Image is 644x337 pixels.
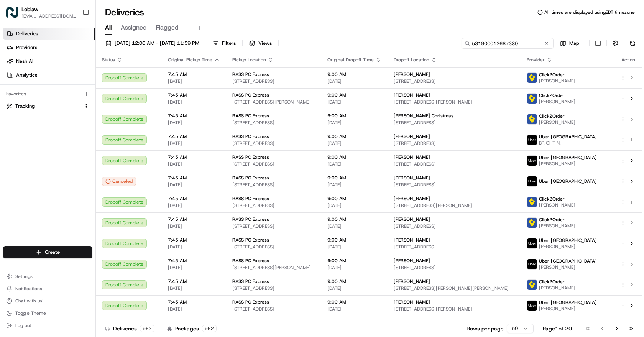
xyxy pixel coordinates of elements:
span: Settings [15,273,33,279]
span: Flagged [156,23,179,32]
span: RASS PC Express [232,154,269,160]
span: 9:00 AM [327,113,381,119]
span: [PERSON_NAME] [539,243,597,250]
button: Map [557,38,583,49]
span: Providers [16,44,37,51]
div: Past conversations [8,100,49,106]
span: Nash AI [16,58,33,65]
span: Deliveries [16,30,38,37]
span: RASS PC Express [232,133,269,140]
img: 1736555255976-a54dd68f-1ca7-489b-9aae-adbdc363a1c4 [8,73,21,87]
span: RASS PC Express [232,299,269,305]
div: 962 [202,325,217,332]
img: uber-new-logo.jpeg [527,156,537,166]
span: Uber [GEOGRAPHIC_DATA] [539,155,597,161]
a: 💻API Documentation [62,168,126,182]
a: Providers [3,41,95,54]
span: [DATE] [327,99,381,105]
span: • [66,119,69,125]
span: [PERSON_NAME] [394,133,430,140]
span: 9:00 AM [327,92,381,98]
span: [STREET_ADDRESS] [394,265,514,271]
span: Click2Order [539,113,565,119]
span: RASS PC Express [232,71,269,77]
span: Views [258,40,272,47]
span: [DATE] [327,285,381,291]
div: Action [620,57,636,63]
span: Loblaw 12 agents [24,119,64,125]
span: 7:45 AM [168,175,220,181]
span: RASS PC Express [232,258,269,264]
span: Dropoff Location [394,57,429,63]
span: Provider [527,57,545,63]
span: 7:45 AM [168,216,220,222]
span: Knowledge Base [15,171,59,179]
span: [DATE] [168,265,220,271]
span: [DATE] [168,140,220,146]
p: Welcome 👋 [8,31,140,43]
button: Log out [3,320,92,331]
img: profile_click2order_cartwheel.png [527,197,537,207]
span: 7:45 AM [168,113,220,119]
span: [DATE] [168,161,220,167]
span: [STREET_ADDRESS][PERSON_NAME][PERSON_NAME] [394,285,514,291]
span: [STREET_ADDRESS] [394,223,514,229]
span: [DATE] [168,78,220,84]
span: [PERSON_NAME] [394,92,430,98]
span: 7:45 AM [168,299,220,305]
div: Start new chat [34,73,126,81]
span: [DATE] [168,306,220,312]
button: Refresh [627,38,638,49]
div: 962 [140,325,154,332]
button: Settings [3,271,92,282]
span: [PERSON_NAME] [539,306,597,312]
img: uber-new-logo.jpeg [527,176,537,186]
span: RASS PC Express [232,113,269,119]
span: 7:45 AM [168,258,220,264]
span: [STREET_ADDRESS] [232,306,315,312]
a: Tracking [6,103,80,110]
img: 30910f29-0c51-41c2-b588-b76a93e9f242-bb38531d-bb28-43ab-8a58-cd2199b04601 [16,73,30,87]
span: [PERSON_NAME] [394,278,430,284]
span: 9:00 AM [327,133,381,140]
span: [STREET_ADDRESS] [232,78,315,84]
span: [DATE] [168,120,220,126]
img: Nash [8,8,23,23]
span: Map [569,40,579,47]
span: 7:45 AM [168,237,220,243]
span: Loblaw 12 agents [24,140,64,146]
span: Uber [GEOGRAPHIC_DATA] [539,237,597,243]
span: Toggle Theme [15,310,46,316]
img: uber-new-logo.jpeg [527,301,537,311]
span: Status [102,57,115,63]
h1: Deliveries [105,6,144,18]
div: Packages [167,325,217,332]
span: API Documentation [72,171,123,179]
span: 9:00 AM [327,216,381,222]
span: [PERSON_NAME] [394,237,430,243]
button: Loblaw [21,5,38,13]
div: Page 1 of 20 [543,325,572,332]
span: [STREET_ADDRESS] [394,182,514,188]
span: [DATE] [168,223,220,229]
span: [DATE] [168,99,220,105]
span: Uber [GEOGRAPHIC_DATA] [539,299,597,306]
span: 9:00 AM [327,278,381,284]
span: [STREET_ADDRESS] [394,140,514,146]
a: Nash AI [3,55,95,67]
span: [STREET_ADDRESS][PERSON_NAME] [232,265,315,271]
span: RASS PC Express [232,237,269,243]
span: [STREET_ADDRESS] [232,182,315,188]
span: RASS PC Express [232,92,269,98]
span: [PERSON_NAME] [394,154,430,160]
span: 7:45 AM [168,71,220,77]
span: [PERSON_NAME] [394,299,430,305]
img: Loblaw [6,6,18,18]
span: Filters [222,40,236,47]
button: LoblawLoblaw[EMAIL_ADDRESS][DOMAIN_NAME] [3,3,79,21]
input: Type to search [462,38,554,49]
button: Filters [209,38,239,49]
span: [EMAIL_ADDRESS][DOMAIN_NAME] [21,13,76,19]
span: Pickup Location [232,57,266,63]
